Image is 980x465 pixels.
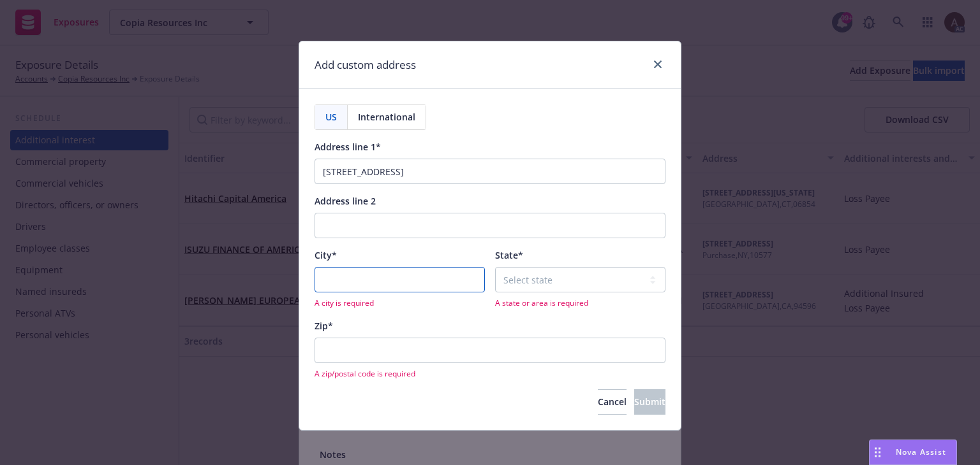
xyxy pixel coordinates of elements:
span: A city is required [315,297,485,308]
span: Submit [634,396,665,408]
div: Drag to move [870,440,886,464]
span: Cancel [598,396,627,408]
span: Address line 2 [315,195,376,207]
span: State* [495,249,523,261]
span: A state or area is required [495,297,665,308]
span: Address line 1* [315,141,381,153]
button: Submit [634,389,665,415]
button: Cancel [598,389,627,415]
button: Nova Assist [869,440,957,465]
a: close [650,57,665,72]
h1: Add custom address [315,57,416,73]
span: International [358,110,415,124]
span: Nova Assist [896,447,946,457]
span: A zip/postal code is required [315,368,665,379]
span: City* [315,249,337,261]
span: US [325,110,337,124]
